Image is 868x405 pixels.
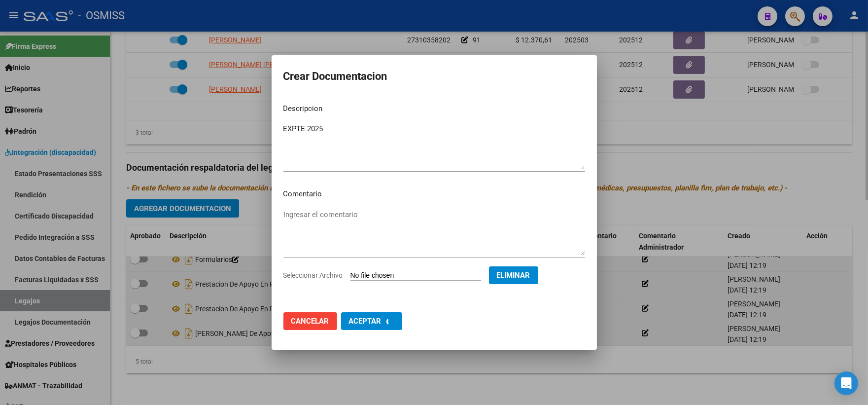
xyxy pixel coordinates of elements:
p: Descripcion [283,103,585,114]
div: Open Intercom Messenger [834,371,858,395]
p: Comentario [283,188,585,200]
button: Aceptar [341,312,402,330]
span: Eliminar [497,271,530,280]
button: Cancelar [283,312,337,330]
span: Cancelar [291,317,329,326]
span: Seleccionar Archivo [283,271,343,279]
span: Aceptar [349,317,382,326]
button: Eliminar [489,266,538,284]
h2: Crear Documentacion [283,67,585,86]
